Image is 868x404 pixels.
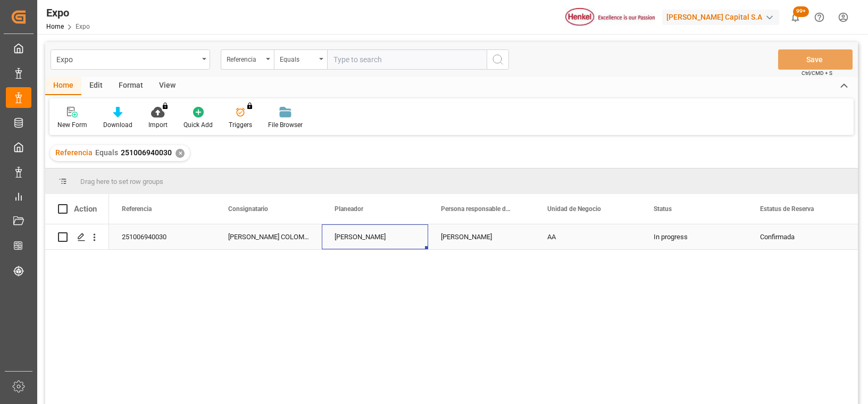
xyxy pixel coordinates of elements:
div: Confirmada [760,225,841,249]
div: Equals [280,52,316,64]
input: Type to search [327,49,487,70]
button: Save [778,49,853,70]
div: [PERSON_NAME] [428,224,535,249]
div: Expo [46,5,90,21]
div: Edit [81,77,111,95]
button: open menu [51,49,210,70]
div: In progress [641,224,747,249]
button: Help Center [807,5,831,29]
span: Ctrl/CMD + S [802,69,832,77]
div: Action [74,204,97,214]
div: Expo [56,52,198,65]
div: File Browser [268,120,303,130]
div: Download [103,120,132,130]
div: Home [45,77,81,95]
button: open menu [221,49,274,70]
span: Drag here to set row groups [80,178,163,186]
span: 99+ [793,6,809,17]
span: Referencia [55,148,93,157]
div: [PERSON_NAME] [322,224,428,249]
div: ✕ [176,149,185,158]
div: Referencia [227,52,263,64]
button: show 100 new notifications [783,5,807,29]
button: open menu [274,49,327,70]
button: search button [487,49,509,70]
span: Estatus de Reserva [760,205,814,213]
img: Henkel%20logo.jpg_1689854090.jpg [565,8,655,27]
div: AA [535,224,641,249]
div: Press SPACE to select this row. [45,224,109,250]
span: 251006940030 [121,148,172,157]
div: [PERSON_NAME] Capital S.A [662,10,779,25]
div: 251006940030 [109,224,215,249]
span: Equals [95,148,118,157]
div: [PERSON_NAME] COLOMBIANA S.A.S. [215,224,322,249]
button: [PERSON_NAME] Capital S.A [662,7,783,27]
a: Home [46,23,64,30]
span: Referencia [122,205,152,213]
span: Persona responsable de seguimiento [441,205,512,213]
span: Planeador [335,205,363,213]
div: Quick Add [183,120,213,130]
span: Unidad de Negocio [547,205,601,213]
span: Consignatario [228,205,268,213]
div: View [151,77,183,95]
div: New Form [57,120,87,130]
span: Status [654,205,672,213]
div: Format [111,77,151,95]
